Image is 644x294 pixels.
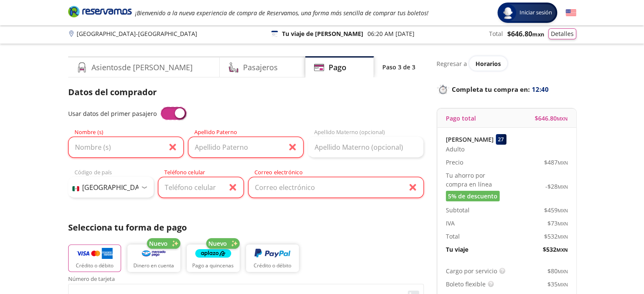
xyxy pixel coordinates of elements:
input: Apellido Materno (opcional) [308,137,423,158]
button: Crédito o débito [68,245,121,272]
p: IVA [446,219,455,228]
p: Precio [446,158,463,167]
span: Horarios [475,60,501,68]
small: MXN [558,234,568,240]
p: Datos del comprador [68,86,424,99]
p: Pago total [446,114,476,123]
span: $ 646.80 [535,114,568,123]
small: MXN [558,159,568,166]
p: Cargo por servicio [446,267,497,275]
small: MXN [558,220,568,227]
button: Crédito o débito [246,245,299,272]
div: 27 [496,134,506,145]
span: $ 35 [547,280,568,289]
small: MXN [558,184,568,190]
input: Correo electrónico [248,177,424,198]
i: Brand Logo [68,5,132,18]
h4: Pago [329,62,346,73]
h4: Pasajeros [243,62,278,73]
span: Adulto [446,145,464,154]
p: Tu viaje de [PERSON_NAME] [282,29,363,38]
input: Apellido Paterno [188,137,304,158]
span: $ 646.80 [507,29,544,39]
span: $ 80 [547,267,568,275]
p: Pago a quincenas [192,262,234,269]
button: English [566,8,576,18]
p: Crédito o débito [254,262,291,269]
span: $ 532 [543,245,568,254]
span: Número de tarjeta [68,276,424,284]
p: [GEOGRAPHIC_DATA] - [GEOGRAPHIC_DATA] [77,29,197,38]
p: Tu viaje [446,245,468,254]
p: Total [489,29,503,38]
span: $ 73 [547,219,568,228]
small: MXN [558,268,568,275]
p: [PERSON_NAME] [446,135,494,144]
p: Regresar a [437,59,467,68]
h4: Asientos de [PERSON_NAME] [91,62,193,73]
p: Selecciona tu forma de pago [68,221,424,234]
small: MXN [556,247,568,253]
span: Iniciar sesión [516,8,556,17]
p: Completa tu compra en : [437,83,576,95]
em: ¡Bienvenido a la nueva experiencia de compra de Reservamos, una forma más sencilla de comprar tus... [135,9,428,17]
span: $ 487 [544,158,568,167]
p: Tu ahorro por compra en línea [446,171,507,189]
a: Brand Logo [68,5,132,20]
span: Nuevo [149,239,168,248]
p: Paso 3 de 3 [382,63,415,71]
div: Regresar a ver horarios [437,56,576,71]
p: Boleto flexible [446,280,486,289]
button: Detalles [548,28,576,39]
small: MXN [558,281,568,288]
p: Dinero en cuenta [133,262,174,269]
span: -$ 28 [545,182,568,191]
p: Total [446,232,460,241]
input: Nombre (s) [68,137,184,158]
input: Teléfono celular [158,177,244,198]
button: Dinero en cuenta [127,245,180,272]
span: Usar datos del primer pasajero [68,110,157,118]
small: MXN [532,30,544,38]
span: 5% de descuento [448,192,498,201]
small: MXN [557,115,568,122]
img: MX [72,186,79,191]
span: 12:40 [532,85,549,94]
p: Subtotal [446,206,470,214]
p: 06:20 AM [DATE] [368,29,415,38]
small: MXN [558,207,568,214]
span: Nuevo [208,239,227,248]
span: $ 459 [544,206,568,214]
span: $ 532 [544,232,568,241]
p: Crédito o débito [76,262,113,269]
button: Pago a quincenas [187,245,240,272]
